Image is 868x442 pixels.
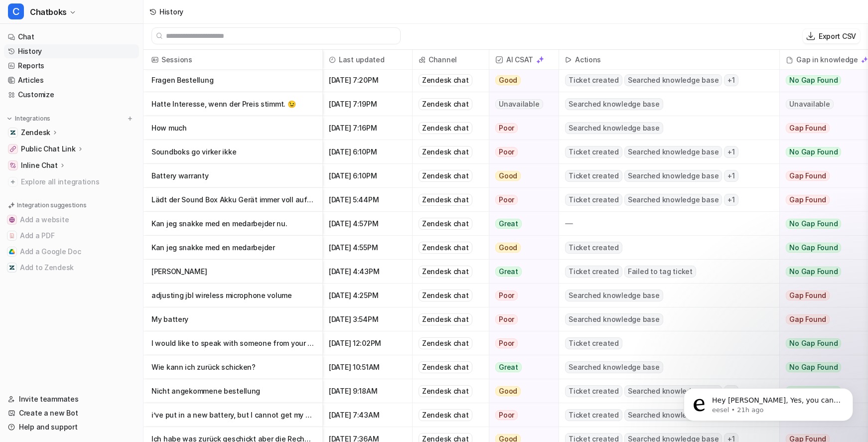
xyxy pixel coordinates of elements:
[327,50,408,70] span: Last updated
[4,44,139,58] a: History
[624,74,722,86] span: Searched knowledge base
[151,403,314,427] p: i’ve put in a new battery, but I cannot get my soundbox in pairing mode - it just keeps blinking ...
[419,122,472,134] div: Zendesk chat
[565,146,622,158] span: Ticket created
[419,266,472,278] div: Zendesk chat
[495,291,518,300] span: Poor
[419,218,472,230] div: Zendesk chat
[565,290,663,301] span: Searched knowledge base
[4,212,139,228] button: Add a websiteAdd a website
[489,284,553,307] button: Poor
[327,331,408,355] span: [DATE] 12:02PM
[786,314,830,324] span: Gap Found
[495,75,521,85] span: Good
[151,116,314,140] p: How much
[327,188,408,212] span: [DATE] 5:44PM
[4,260,139,276] button: Add to ZendeskAdd to Zendesk
[489,307,553,331] button: Poor
[151,188,314,212] p: Lädt der Sound Box Akku Gerät immer voll auf, bis alle Lampen leuchten
[786,267,841,277] span: No Gap Found
[780,188,862,212] button: Gap Found
[419,74,472,86] div: Zendesk chat
[495,123,518,133] span: Poor
[495,410,518,420] span: Poor
[780,260,862,284] button: No Gap Found
[10,146,16,152] img: Public Chat Link
[575,50,601,70] h2: Actions
[786,75,841,85] span: No Gap Found
[151,140,314,164] p: Soundboks go virker ikke
[565,194,622,206] span: Ticket created
[624,266,696,278] span: Failed to tag ticket
[327,379,408,403] span: [DATE] 9:18AM
[419,290,472,301] div: Zendesk chat
[786,123,830,133] span: Gap Found
[780,68,862,92] button: No Gap Found
[565,385,622,397] span: Ticket created
[780,212,862,236] button: No Gap Found
[4,392,139,406] a: Invite teammates
[21,128,50,138] p: Zendesk
[495,147,518,157] span: Poor
[495,314,518,324] span: Poor
[327,355,408,379] span: [DATE] 10:51AM
[724,146,738,158] span: + 1
[9,217,15,223] img: Add a website
[6,115,13,122] img: expand menu
[9,265,15,271] img: Add to Zendesk
[780,284,862,307] button: Gap Found
[8,3,24,19] span: C
[724,194,738,206] span: + 1
[8,177,18,187] img: explore all integrations
[784,50,865,70] div: Gap in knowledge
[489,355,553,379] button: Great
[803,29,860,43] button: Export CSV
[495,195,518,205] span: Poor
[786,338,841,348] span: No Gap Found
[495,219,522,229] span: Great
[624,409,722,421] span: Searched knowledge base
[15,115,50,123] p: Integrations
[565,337,622,349] span: Ticket created
[489,379,553,403] button: Good
[489,331,553,355] button: Poor
[151,331,314,355] p: I would like to speak with someone from your support team
[4,73,139,87] a: Articles
[786,195,830,205] span: Gap Found
[17,201,86,210] p: Integration suggestions
[151,164,314,188] p: Battery warranty
[495,362,522,372] span: Great
[489,68,553,92] button: Good
[327,140,408,164] span: [DATE] 6:10PM
[151,379,314,403] p: Nicht angekommene bestellung
[489,164,553,188] button: Good
[489,403,553,427] button: Poor
[151,92,314,116] p: Hatte Interesse, wenn der Preis stimmt. 😉
[419,194,472,206] div: Zendesk chat
[565,409,622,421] span: Ticket created
[419,146,472,158] div: Zendesk chat
[10,162,16,168] img: Inline Chat
[419,409,472,421] div: Zendesk chat
[327,68,408,92] span: [DATE] 7:20PM
[624,146,722,158] span: Searched knowledge base
[495,99,543,109] span: Unavailable
[417,50,485,70] span: Channel
[151,260,314,284] p: [PERSON_NAME]
[419,313,472,325] div: Zendesk chat
[495,267,522,277] span: Great
[21,144,76,154] p: Public Chat Link
[9,233,15,239] img: Add a PDF
[327,284,408,307] span: [DATE] 4:25PM
[624,170,722,182] span: Searched knowledge base
[780,116,862,140] button: Gap Found
[724,170,738,182] span: + 1
[489,212,553,236] button: Great
[780,331,862,355] button: No Gap Found
[151,68,314,92] p: Fragen Bestellung
[419,98,472,110] div: Zendesk chat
